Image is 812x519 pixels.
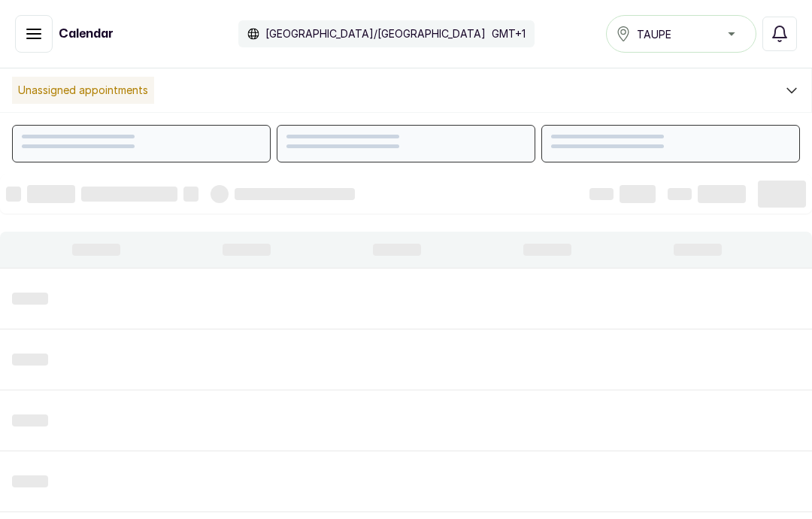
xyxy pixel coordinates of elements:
p: Unassigned appointments [12,77,154,104]
p: GMT+1 [492,26,526,41]
span: TAUPE [637,26,671,42]
h1: Calendar [59,25,114,43]
p: [GEOGRAPHIC_DATA]/[GEOGRAPHIC_DATA] [265,26,486,41]
button: TAUPE [606,15,756,53]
